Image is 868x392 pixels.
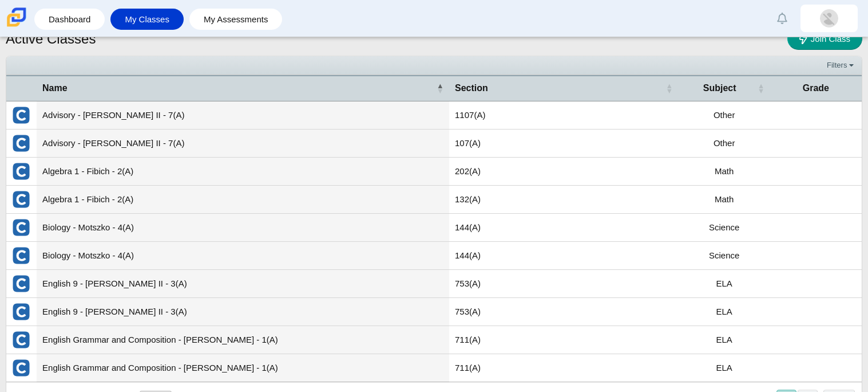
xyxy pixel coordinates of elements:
[776,82,856,95] span: Grade
[12,134,30,152] img: External class connected through Clever
[37,186,449,214] td: Algebra 1 - Fibich - 2(A)
[6,29,96,49] h1: Active Classes
[811,34,850,44] span: Join Class
[679,214,770,242] td: Science
[449,354,679,382] td: 711(A)
[12,275,30,293] img: External class connected through Clever
[679,354,770,382] td: ELA
[679,186,770,214] td: Math
[449,214,679,242] td: 144(A)
[437,83,443,94] span: Name : Activate to invert sorting
[12,106,30,124] img: External class connected through Clever
[37,298,449,326] td: English 9 - [PERSON_NAME] II - 3(A)
[455,82,664,95] span: Section
[37,326,449,354] td: English Grammar and Composition - [PERSON_NAME] - 1(A)
[37,158,449,186] td: Algebra 1 - Fibich - 2(A)
[37,130,449,158] td: Advisory - [PERSON_NAME] II - 7(A)
[824,60,859,71] a: Filters
[37,101,449,130] td: Advisory - [PERSON_NAME] II - 7(A)
[679,326,770,354] td: ELA
[37,270,449,298] td: English 9 - [PERSON_NAME] II - 3(A)
[12,303,30,321] img: External class connected through Clever
[684,82,755,95] span: Subject
[758,83,764,94] span: Subject : Activate to sort
[449,298,679,326] td: 753(A)
[449,130,679,158] td: 107(A)
[449,242,679,270] td: 144(A)
[449,270,679,298] td: 753(A)
[12,162,30,181] img: External class connected through Clever
[449,158,679,186] td: 202(A)
[12,359,30,377] img: External class connected through Clever
[679,130,770,158] td: Other
[449,186,679,214] td: 132(A)
[787,28,862,50] a: Join Class
[12,246,30,265] img: External class connected through Clever
[40,9,99,30] a: Dashboard
[37,242,449,270] td: Biology - Motszko - 4(A)
[116,9,178,30] a: My Classes
[37,354,449,382] td: English Grammar and Composition - [PERSON_NAME] - 1(A)
[679,298,770,326] td: ELA
[666,83,673,94] span: Section : Activate to sort
[42,82,434,95] span: Name
[37,214,449,242] td: Biology - Motszko - 4(A)
[12,218,30,237] img: External class connected through Clever
[12,190,30,209] img: External class connected through Clever
[679,101,770,130] td: Other
[800,5,858,32] a: sebastian.gutierre.mcWrBx
[770,6,795,31] a: Alerts
[679,242,770,270] td: Science
[12,331,30,349] img: External class connected through Clever
[5,5,29,29] img: Carmen School of Science & Technology
[5,21,29,31] a: Carmen School of Science & Technology
[679,270,770,298] td: ELA
[449,326,679,354] td: 711(A)
[820,9,838,28] img: sebastian.gutierre.mcWrBx
[195,9,277,30] a: My Assessments
[679,158,770,186] td: Math
[449,101,679,130] td: 1107(A)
